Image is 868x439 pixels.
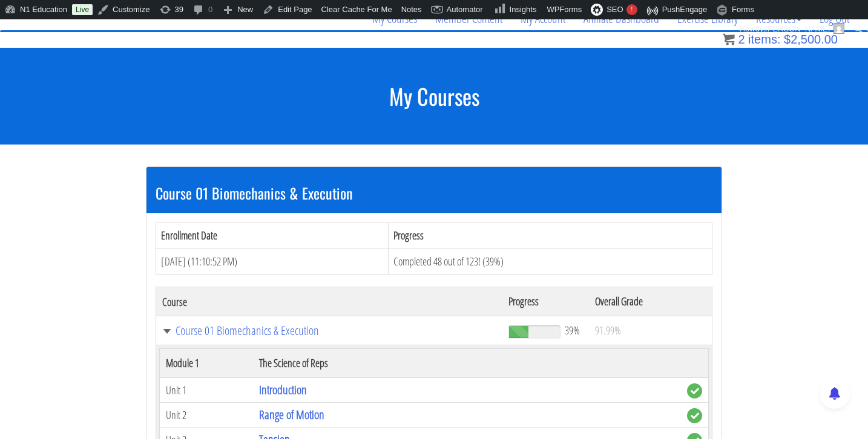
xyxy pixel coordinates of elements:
span: items: [748,33,780,46]
td: [DATE] (11:10:52 PM) [156,249,389,275]
a: Range of Motion [259,406,324,423]
h3: Course 01 Biomechanics & Execution [156,185,712,201]
span: complete [687,408,702,423]
td: Unit 1 [160,378,253,403]
th: Module 1 [160,349,253,378]
span: 39% [565,324,580,337]
th: Progress [502,287,589,316]
a: Course 01 Biomechanics & Execution [162,325,496,337]
div: ! [626,4,637,15]
span: 2 [738,33,745,46]
span: [PERSON_NAME] [765,24,830,33]
a: Introduction [259,382,307,398]
span: SEO [607,5,623,14]
td: Unit 2 [160,403,253,428]
span: Insights [510,5,537,14]
th: Course [156,287,502,316]
a: Live [72,4,93,15]
th: The Science of Reps [253,349,681,378]
th: Progress [389,223,712,249]
img: icon11.png [723,33,735,45]
th: Overall Grade [589,287,712,316]
a: 2 items: $2,500.00 [723,33,838,46]
td: Completed 48 out of 123! (39%) [389,249,712,275]
span: $ [784,33,791,46]
th: Enrollment Date [156,223,389,249]
bdi: 2,500.00 [784,33,838,46]
span: complete [687,383,702,398]
td: 91.99% [589,316,712,345]
a: Howdy, [735,19,849,39]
